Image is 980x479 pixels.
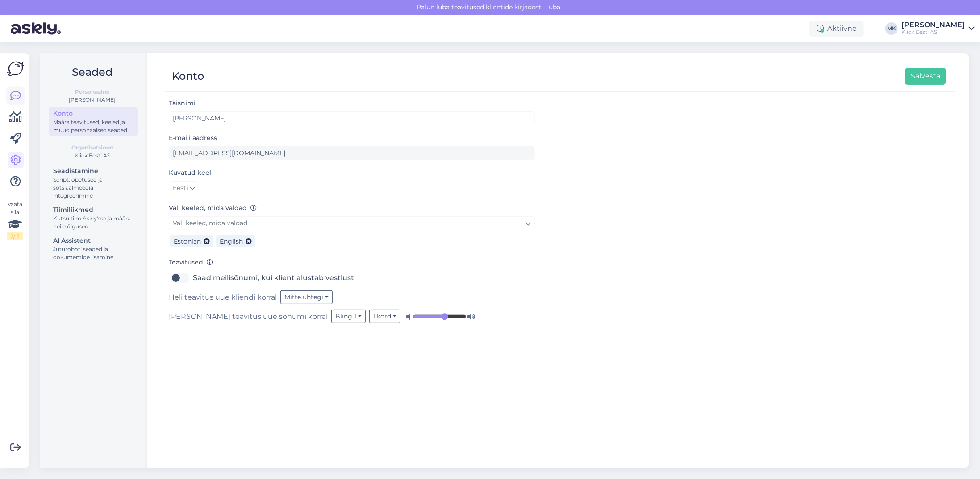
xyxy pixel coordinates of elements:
[169,310,535,323] div: [PERSON_NAME] teavitus uue sõnumi korral
[901,21,965,29] div: [PERSON_NAME]
[193,271,354,285] label: Saad meilisõnumi, kui klient alustab vestlust
[53,166,133,176] div: Seadistamine
[47,152,138,160] div: Klick Eesti AS
[173,183,188,193] span: Eesti
[49,235,138,263] a: AI AssistentJuturoboti seaded ja dokumentide lisamine
[809,21,864,37] div: Aktiivne
[885,22,898,35] div: MK
[901,21,975,36] a: [PERSON_NAME]Klick Eesti AS
[53,205,133,215] div: Tiimiliikmed
[71,144,113,152] b: Organisatsioon
[169,133,217,143] label: E-maili aadress
[174,237,201,245] span: Estonian
[49,107,138,136] a: KontoMäära teavitused, keeled ja muud personaalsed seaded
[169,203,257,213] label: Vali keeled, mida valdad
[7,60,24,77] img: Askly Logo
[169,168,211,178] label: Kuvatud keel
[169,146,535,160] input: Sisesta e-maili aadress
[905,68,946,85] button: Salvesta
[543,3,563,11] span: Luba
[7,232,23,240] div: 2 / 3
[75,88,110,96] b: Personaalne
[53,245,133,261] div: Juturoboti seaded ja dokumentide lisamine
[169,290,535,304] div: Heli teavitus uue kliendi korral
[49,165,138,201] a: SeadistamineScript, õpetused ja sotsiaalmeedia integreerimine
[169,181,199,195] a: Eesti
[331,310,366,323] button: Bling 1
[280,290,333,304] button: Mitte ühtegi
[53,118,133,134] div: Määra teavitused, keeled ja muud personaalsed seaded
[53,109,133,118] div: Konto
[47,96,138,104] div: [PERSON_NAME]
[172,68,204,85] div: Konto
[220,237,243,245] span: English
[169,258,213,267] label: Teavitused
[901,29,965,36] div: Klick Eesti AS
[7,200,23,240] div: Vaata siia
[49,204,138,232] a: TiimiliikmedKutsu tiim Askly'sse ja määra neile õigused
[53,236,133,245] div: AI Assistent
[53,176,133,200] div: Script, õpetused ja sotsiaalmeedia integreerimine
[169,111,535,125] input: Sisesta nimi
[47,64,138,81] h2: Seaded
[169,99,196,108] label: Täisnimi
[369,310,401,323] button: 1 kord
[173,219,247,227] span: Vali keeled, mida valdad
[53,215,133,231] div: Kutsu tiim Askly'sse ja määra neile õigused
[169,216,535,230] a: Vali keeled, mida valdad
